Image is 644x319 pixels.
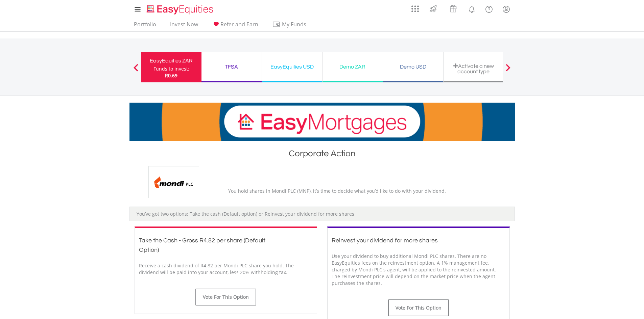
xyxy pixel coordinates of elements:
[332,237,438,244] span: Reinvest your dividend for more shares
[209,21,261,31] a: Refer and Earn
[272,20,316,29] span: My Funds
[145,56,197,65] div: EasyEquities ZAR
[153,65,189,72] div: Funds to invest:
[144,2,216,15] a: Home page
[148,166,199,198] img: EQU.ZA.MNP.png
[388,299,449,316] button: Vote For This Option
[443,2,463,14] a: Vouchers
[139,262,294,275] span: Receive a cash dividend of R4.82 per Mondi PLC share you hold. The dividend will be paid into you...
[463,2,480,15] a: Notifications
[327,62,379,72] div: Demo ZAR
[448,3,459,14] img: vouchers-v2.svg
[206,62,258,72] div: TFSA
[428,3,439,14] img: thrive-v2.svg
[228,188,446,194] span: You hold shares in Mondi PLC (MNP), it’s time to decide what you’d like to do with your dividend.
[387,62,439,72] div: Demo USD
[195,289,256,305] button: Vote For This Option
[407,2,423,12] a: AppsGrid
[145,4,216,15] img: EasyEquities_Logo.png
[167,21,201,31] a: Invest Now
[266,62,318,72] div: EasyEquities USD
[220,21,258,28] span: Refer and Earn
[411,5,419,12] img: grid-menu-icon.svg
[137,211,354,217] span: You’ve got two options: Take the cash (Default option) or Reinvest your dividend for more shares
[332,253,496,286] span: Use your dividend to buy additional Mondi PLC shares. There are no EasyEquities fees on the reinv...
[129,103,515,141] img: EasyMortage Promotion Banner
[129,148,515,163] h1: Corporate Action
[498,2,515,17] a: My Profile
[448,63,500,74] div: Activate a new account type
[165,72,177,79] span: R0.69
[131,21,159,31] a: Portfolio
[480,2,498,15] a: FAQ's and Support
[139,237,265,253] span: Take the Cash - Gross R4.82 per share (Default Option)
